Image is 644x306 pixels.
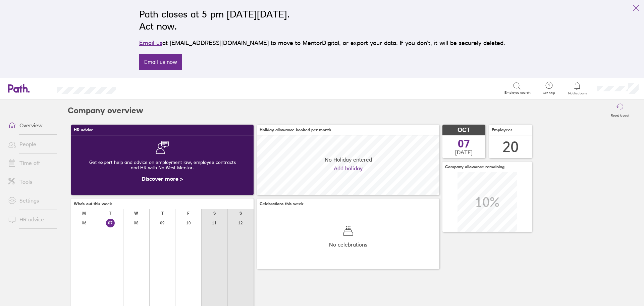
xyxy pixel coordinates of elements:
[187,211,190,216] div: F
[134,85,151,91] div: Search
[134,211,138,216] div: W
[334,165,363,171] a: Add holiday
[74,128,93,132] span: HR advice
[3,213,57,226] a: HR advice
[3,137,57,151] a: People
[76,154,248,176] div: Get expert help and advice on employment law, employee contracts and HR with NatWest Mentor.
[607,100,633,121] button: Reset layout
[502,138,519,156] div: 20
[458,127,470,134] span: OCT
[325,157,372,163] span: No Holiday entered
[161,211,164,216] div: T
[445,165,504,169] span: Company allowance remaining
[139,38,505,48] p: at [EMAIL_ADDRESS][DOMAIN_NAME] to move to MentorDigital, or export your data. If you don’t, it w...
[109,211,111,216] div: T
[3,156,57,170] a: Time off
[139,54,182,70] a: Email us now
[139,39,162,46] a: Email us
[567,81,588,95] a: Notifications
[567,91,588,95] span: Notifications
[504,91,531,95] span: Employee search
[3,175,57,188] a: Tools
[458,138,470,149] span: 07
[139,8,505,32] h2: Path closes at 5 pm [DATE][DATE]. Act now.
[260,202,304,206] span: Celebrations this week
[3,194,57,207] a: Settings
[538,91,560,95] span: Get help
[82,211,86,216] div: M
[74,202,112,206] span: Who's out this week
[607,112,633,118] label: Reset layout
[329,242,367,248] span: No celebrations
[239,211,242,216] div: S
[492,128,513,132] span: Employees
[3,119,57,132] a: Overview
[213,211,216,216] div: S
[455,149,473,155] span: [DATE]
[260,128,331,132] span: Holiday allowance booked per month
[142,175,183,182] a: Discover more >
[68,100,143,121] h2: Company overview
